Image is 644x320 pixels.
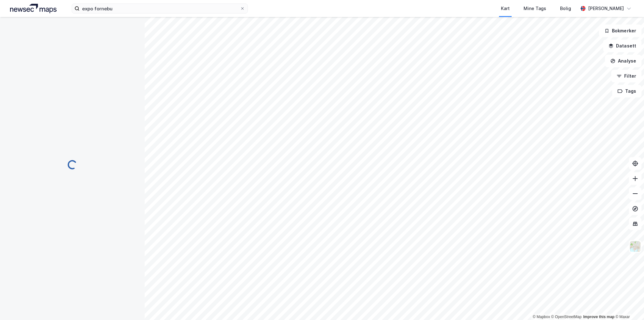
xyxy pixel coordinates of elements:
[80,4,240,13] input: Søk på adresse, matrikkel, gårdeiere, leietakere eller personer
[611,70,641,82] button: Filter
[67,160,77,170] img: spinner.a6d8c91a73a9ac5275cf975e30b51cfb.svg
[583,315,614,319] a: Improve this map
[603,40,641,52] button: Datasett
[612,85,641,97] button: Tags
[629,240,641,252] img: Z
[501,5,510,12] div: Kart
[613,290,644,320] iframe: Chat Widget
[605,55,641,67] button: Analyse
[588,5,624,12] div: [PERSON_NAME]
[599,25,641,37] button: Bokmerker
[524,5,546,12] div: Mine Tags
[10,4,57,13] img: logo.a4113a55bc3d86da70a041830d287a7e.svg
[560,5,571,12] div: Bolig
[533,315,550,319] a: Mapbox
[551,315,582,319] a: OpenStreetMap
